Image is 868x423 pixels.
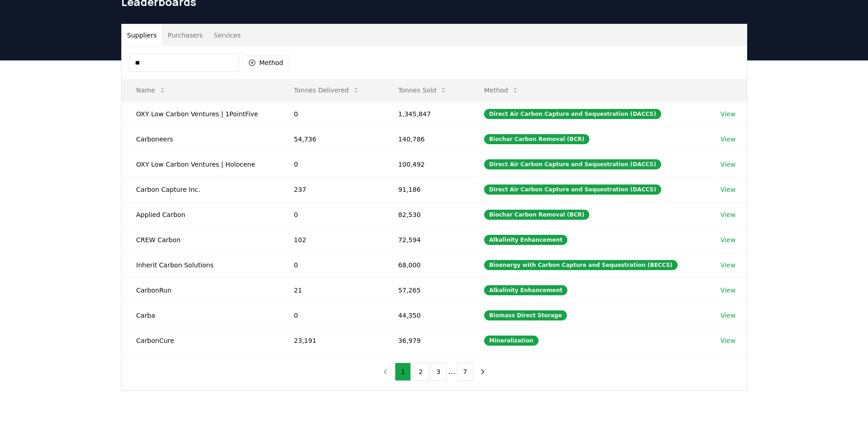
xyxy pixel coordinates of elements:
[720,135,735,144] a: View
[383,277,469,303] td: 57,265
[279,177,383,202] td: 237
[129,81,173,99] button: Name
[395,363,411,381] button: 1
[448,366,455,377] li: ...
[457,363,473,381] button: 7
[720,109,735,119] a: View
[122,126,280,152] td: Carboneers
[391,81,454,99] button: Tonnes Sold
[279,303,383,328] td: 0
[383,152,469,177] td: 100,492
[484,184,661,195] div: Direct Air Carbon Capture and Sequestration (DACCS)
[279,101,383,126] td: 0
[484,159,661,169] div: Direct Air Carbon Capture and Sequestration (DACCS)
[383,126,469,152] td: 140,786
[286,81,367,99] button: Tonnes Delivered
[243,55,290,70] button: Method
[383,101,469,126] td: 1,345,847
[484,336,539,346] div: Mineralization
[279,328,383,353] td: 23,191
[720,210,735,219] a: View
[122,303,280,328] td: Carba
[431,363,447,381] button: 3
[720,260,735,270] a: View
[484,235,567,245] div: Alkalinity Enhancement
[122,277,280,303] td: CarbonRun
[720,160,735,169] a: View
[720,286,735,295] a: View
[279,126,383,152] td: 54,736
[720,235,735,244] a: View
[383,303,469,328] td: 44,350
[122,101,280,126] td: OXY Low Carbon Ventures | 1PointFive
[477,81,527,99] button: Method
[475,363,491,381] button: next page
[279,227,383,252] td: 102
[279,277,383,303] td: 21
[122,202,280,227] td: Applied Carbon
[720,185,735,194] a: View
[122,24,162,46] button: Suppliers
[383,252,469,277] td: 68,000
[484,134,589,144] div: Biochar Carbon Removal (BCR)
[279,152,383,177] td: 0
[484,260,678,270] div: Bioenergy with Carbon Capture and Sequestration (BECCS)
[484,109,661,119] div: Direct Air Carbon Capture and Sequestration (DACCS)
[208,24,246,46] button: Services
[383,202,469,227] td: 82,530
[122,328,280,353] td: CarbonCure
[162,24,208,46] button: Purchasers
[279,252,383,277] td: 0
[122,152,280,177] td: OXY Low Carbon Ventures | Holocene
[383,227,469,252] td: 72,594
[484,310,567,320] div: Biomass Direct Storage
[720,336,735,345] a: View
[383,177,469,202] td: 91,186
[122,177,280,202] td: Carbon Capture Inc.
[413,363,429,381] button: 2
[279,202,383,227] td: 0
[720,311,735,320] a: View
[383,328,469,353] td: 36,979
[484,285,567,295] div: Alkalinity Enhancement
[484,210,589,220] div: Biochar Carbon Removal (BCR)
[122,227,280,252] td: CREW Carbon
[122,252,280,277] td: Inherit Carbon Solutions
